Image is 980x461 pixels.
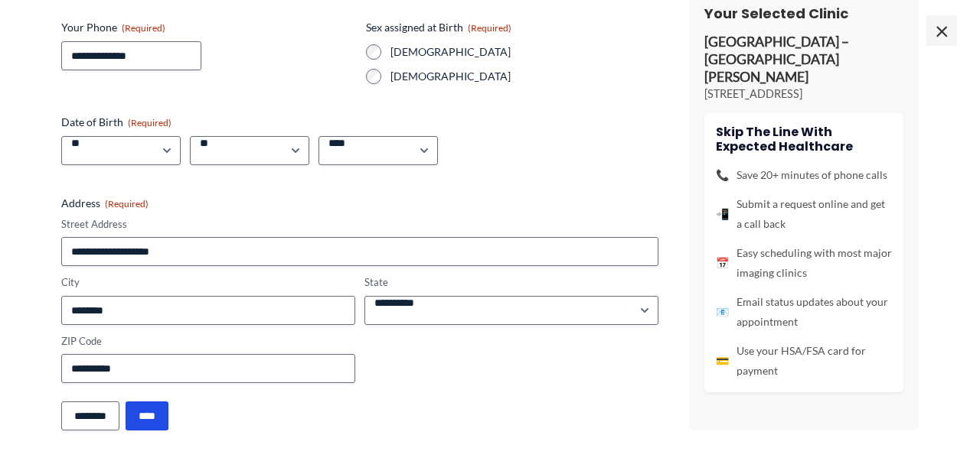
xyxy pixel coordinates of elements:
span: (Required) [105,198,149,209]
h4: Skip the line with Expected Healthcare [716,125,892,154]
span: × [926,15,957,46]
li: Save 20+ minutes of phone calls [716,165,892,185]
label: ZIP Code [61,334,355,349]
span: 📲 [716,204,729,224]
label: City [61,275,355,290]
li: Use your HSA/FSA card for payment [716,341,892,381]
span: 📧 [716,302,729,322]
span: (Required) [122,22,165,34]
label: [DEMOGRAPHIC_DATA] [390,69,658,84]
label: [DEMOGRAPHIC_DATA] [390,44,658,60]
legend: Sex assigned at Birth [366,20,511,35]
span: 💳 [716,351,729,371]
label: Your Phone [61,20,354,35]
legend: Address [61,196,149,211]
label: Street Address [61,217,658,232]
span: 📅 [716,253,729,273]
span: 📞 [716,165,729,185]
span: (Required) [468,22,511,34]
p: [GEOGRAPHIC_DATA] – [GEOGRAPHIC_DATA][PERSON_NAME] [704,34,903,87]
li: Email status updates about your appointment [716,292,892,332]
h3: Your Selected Clinic [704,5,903,22]
label: State [364,275,658,290]
legend: Date of Birth [61,115,171,130]
li: Submit a request online and get a call back [716,194,892,234]
p: [STREET_ADDRESS] [704,86,903,102]
span: (Required) [128,117,171,128]
li: Easy scheduling with most major imaging clinics [716,243,892,283]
